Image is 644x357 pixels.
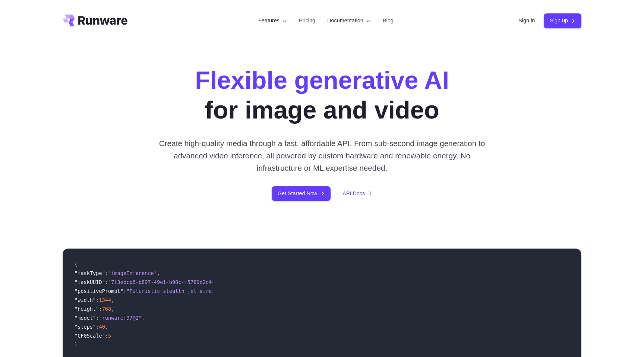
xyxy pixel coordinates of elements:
strong: Flexible generative AI [195,66,449,94]
a: Go to / [63,15,127,26]
span: "imageInference" [108,270,157,276]
span: : [96,324,99,330]
span: "steps" [75,324,96,330]
span: "taskUUID" [75,279,105,285]
span: , [111,297,114,303]
span: , [105,324,108,330]
span: { [75,261,78,267]
span: , [142,315,145,321]
span: 768 [102,306,111,312]
span: 1344 [99,297,111,303]
span: "runware:97@2" [99,315,142,321]
span: "model" [75,315,96,321]
label: Documentation [327,16,371,25]
span: "taskType" [75,270,105,276]
a: Pricing [299,16,315,25]
span: : [99,306,102,312]
a: Sign in [518,16,535,25]
span: } [75,342,78,348]
span: 5 [108,333,111,339]
a: API Docs [342,189,372,198]
span: "width" [75,297,96,303]
span: "Futuristic stealth jet streaking through a neon-lit cityscape with glowing purple exhaust" [126,288,404,294]
span: : [96,315,99,321]
span: : [105,279,108,285]
span: : [105,270,108,276]
h1: for image and video [195,66,449,125]
p: Create high-quality media through a fast, affordable API. From sub-second image generation to adv... [156,137,488,174]
span: 40 [99,324,105,330]
span: , [111,306,114,312]
a: Blog [383,16,394,25]
a: Sign up [544,13,581,28]
span: "7f3ebcb6-b897-49e1-b98c-f5789d2d40d7" [108,279,224,285]
a: Get Started Now [272,186,331,201]
span: "height" [75,306,99,312]
span: : [96,297,99,303]
label: Features [258,16,287,25]
span: "positivePrompt" [75,288,123,294]
span: : [105,333,108,339]
span: : [123,288,126,294]
span: "CFGScale" [75,333,105,339]
span: , [157,270,160,276]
